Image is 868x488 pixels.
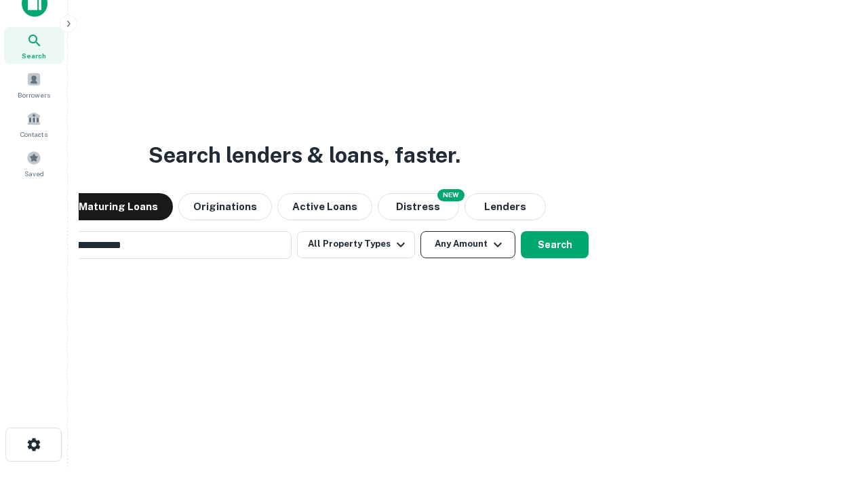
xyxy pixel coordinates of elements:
[297,231,415,258] button: All Property Types
[277,193,372,220] button: Active Loans
[64,193,173,220] button: Maturing Loans
[24,168,44,179] span: Saved
[178,193,272,220] button: Originations
[18,89,50,100] span: Borrowers
[521,231,589,258] button: Search
[378,193,459,220] button: Search distressed loans with lien and other non-mortgage details.
[420,231,515,258] button: Any Amount
[465,193,546,220] button: Lenders
[4,145,64,182] a: Saved
[20,129,47,140] span: Contacts
[800,380,868,445] iframe: Chat Widget
[4,106,64,142] a: Contacts
[4,27,64,64] a: Search
[149,139,460,171] h3: Search lenders & loans, faster.
[22,50,46,61] span: Search
[4,66,64,103] a: Borrowers
[437,189,465,201] div: NEW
